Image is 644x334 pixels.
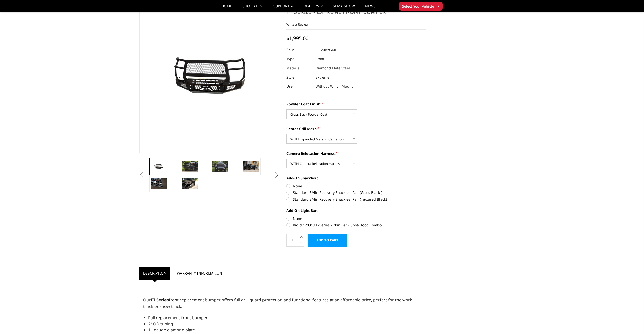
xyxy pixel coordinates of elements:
dd: Without Winch Mount [316,82,353,91]
dt: Style: [286,73,312,82]
a: Write a Review [286,22,308,27]
a: Warranty Information [173,267,226,280]
label: Standard 3/4in Recovery Shackles, Pair (Gloss Black ) [286,190,426,195]
dd: Front [316,54,324,64]
img: 2020-2023 Chevrolet Silverado 2500-3500 - FT Series - Extreme Front Bumper [243,161,259,172]
dt: Material: [286,64,312,73]
label: Rigid 120313 E-Series - 20in Bar - Spot/Flood Combo [286,222,426,228]
input: Add to Cart [308,234,347,247]
button: Next [273,171,280,179]
img: 2020-2023 Chevrolet Silverado 2500-3500 - FT Series - Extreme Front Bumper [212,161,228,172]
button: Select Your Vehicle [399,2,443,11]
label: Add-On Light Bar: [286,208,426,213]
dd: Extreme [316,73,329,82]
label: Add-On Shackles : [286,175,426,181]
a: Description [139,267,170,280]
label: Standard 3/4in Recovery Shackles, Pair (Textured Black) [286,196,426,202]
strong: FT Series [151,297,169,303]
a: Support [273,4,293,12]
span: Our front replacement bumper offers full grill guard protection and functional features at an aff... [143,297,412,309]
dt: Type: [286,54,312,64]
a: Home [221,4,232,12]
img: 2020-2023 Chevrolet Silverado 2500-3500 - FT Series - Extreme Front Bumper [182,161,198,172]
a: News [365,4,375,12]
span: Select Your Vehicle [402,4,434,9]
dt: Use: [286,82,312,91]
label: None [286,216,426,221]
label: Powder Coat Finish: [286,101,426,107]
span: $1,995.00 [286,35,308,42]
label: None [286,183,426,189]
img: 2020-2023 Chevrolet Silverado 2500-3500 - FT Series - Extreme Front Bumper [151,163,167,170]
dd: JEC20BYGMH [316,45,338,54]
span: ▾ [438,3,439,9]
dd: Diamond Plate Steel [316,64,350,73]
span: 11 gauge diamond plate [148,327,195,333]
label: Camera Relocation Harness: [286,151,426,156]
span: 2” OD tubing [148,321,173,327]
iframe: Chat Widget [619,310,644,334]
a: Dealers [304,4,323,12]
img: 2020-2023 Chevrolet Silverado 2500-3500 - FT Series - Extreme Front Bumper [151,178,167,189]
button: Previous [138,171,146,179]
label: Center Grill Mesh: [286,126,426,131]
dt: SKU: [286,45,312,54]
a: shop all [243,4,263,12]
span: Full replacement front bumper [148,315,208,321]
img: 2020-2023 Chevrolet Silverado 2500-3500 - FT Series - Extreme Front Bumper [182,178,198,189]
a: SEMA Show [333,4,355,12]
a: 2020-2023 Chevrolet Silverado 2500-3500 - FT Series - Extreme Front Bumper [139,0,279,153]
